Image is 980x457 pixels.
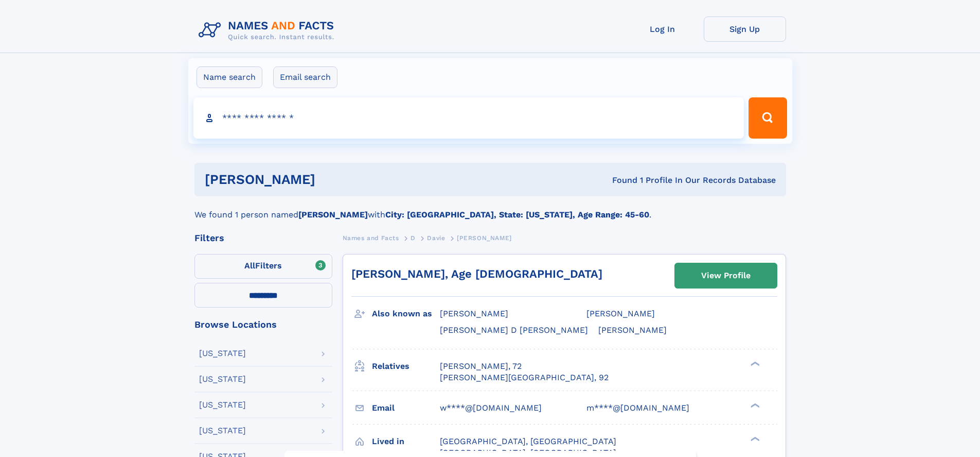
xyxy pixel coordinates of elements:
[343,231,399,244] a: Names and Facts
[440,372,609,383] a: [PERSON_NAME][GEOGRAPHIC_DATA], 92
[427,234,445,242] span: Davie
[205,173,464,186] h1: [PERSON_NAME]
[749,97,787,139] button: Search Button
[385,210,649,219] b: City: [GEOGRAPHIC_DATA], State: [US_STATE], Age Range: 45-60
[704,16,786,42] a: Sign Up
[194,233,332,243] div: Filters
[199,375,246,383] div: [US_STATE]
[197,66,262,88] label: Name search
[372,305,440,323] h3: Also known as
[748,402,760,409] div: ❯
[598,325,667,335] span: [PERSON_NAME]
[675,263,777,288] a: View Profile
[748,360,760,367] div: ❯
[440,361,522,372] a: [PERSON_NAME], 72
[440,325,588,335] span: [PERSON_NAME] D [PERSON_NAME]
[411,231,416,244] a: D
[372,358,440,375] h3: Relatives
[194,254,332,279] label: Filters
[199,401,246,409] div: [US_STATE]
[199,427,246,435] div: [US_STATE]
[372,433,440,450] h3: Lived in
[440,436,616,446] span: [GEOGRAPHIC_DATA], [GEOGRAPHIC_DATA]
[411,234,416,242] span: D
[273,66,337,88] label: Email search
[427,231,445,244] a: Davie
[298,210,368,219] b: [PERSON_NAME]
[748,435,760,442] div: ❯
[372,399,440,417] h3: Email
[701,264,751,287] div: View Profile
[194,320,332,329] div: Browse Locations
[440,309,508,318] span: [PERSON_NAME]
[457,234,512,242] span: [PERSON_NAME]
[621,16,704,42] a: Log In
[586,309,655,318] span: [PERSON_NAME]
[244,261,255,270] span: All
[351,267,602,280] a: [PERSON_NAME], Age [DEMOGRAPHIC_DATA]
[464,175,776,186] div: Found 1 Profile In Our Records Database
[194,196,786,221] div: We found 1 person named with .
[194,16,343,44] img: Logo Names and Facts
[199,349,246,358] div: [US_STATE]
[193,97,744,139] input: search input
